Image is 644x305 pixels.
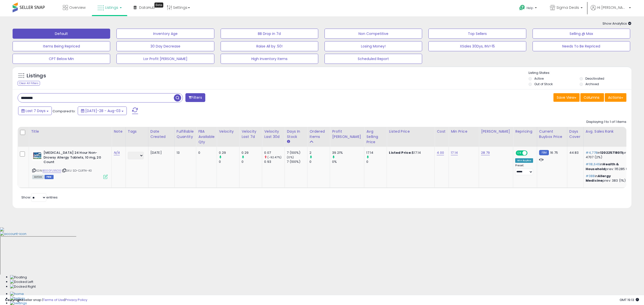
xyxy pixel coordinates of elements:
[221,54,318,64] button: High Inventory Items
[126,127,148,147] th: CSV column name: cust_attr_1_Tags
[32,175,44,179] span: All listings currently available for purchase on Amazon
[515,164,533,175] div: Preset:
[515,129,535,134] div: Repricing
[366,129,385,145] div: Avg Selling Price
[32,150,108,178] div: ASIN:
[85,108,120,113] span: [DATE]-28 - Aug-03
[451,129,477,134] div: Min Price
[26,108,46,113] span: Last 7 Days
[533,29,630,39] button: Selling @ Max
[43,169,61,173] a: B000FL95OG
[116,29,214,39] button: Inventory Age
[569,129,581,139] div: Days Cover
[114,129,124,134] div: Note
[539,129,565,139] div: Current Buybox Price
[527,6,533,10] span: Help
[428,29,526,39] button: Top Sellers
[534,76,544,81] label: Active
[219,129,237,134] div: Velocity
[10,280,33,284] img: Docked Left
[150,150,171,155] div: [DATE]
[13,54,110,64] button: CPT Below Min
[18,107,52,115] button: Last 7 Days
[591,5,631,16] a: Hi [PERSON_NAME]
[53,109,76,114] span: Compared to:
[219,150,239,155] div: 0.29
[13,29,110,39] button: Default
[264,150,285,155] div: 0.07
[325,41,422,51] button: Losing Money!
[198,129,215,145] div: FBA Available Qty
[586,174,595,178] span: #388
[185,93,205,102] button: Filters
[556,5,579,10] span: Sigma Deals
[32,150,42,161] img: 51fFO4bKuoL._SL40_.jpg
[309,150,330,155] div: 2
[602,21,631,26] span: Show Analytics
[585,82,599,86] label: Archived
[10,275,27,280] img: Floating
[586,174,611,183] span: Allergy Medicine
[44,150,105,166] b: [MEDICAL_DATA] 24 Hour Non-Drowsy Allergy Tablets, 10 mg, 20 Count
[332,150,364,155] div: 39.21%
[437,150,444,155] a: 4.00
[219,160,239,164] div: 0
[242,150,262,155] div: 0.29
[586,129,637,134] div: Avg. Sales Rank
[10,296,25,301] img: History
[21,195,58,200] span: Show: entries
[481,129,511,134] div: [PERSON_NAME]
[264,129,283,139] div: Velocity Last 30d
[515,1,542,16] a: Help
[309,160,330,164] div: 0
[389,129,432,134] div: Listed Price
[10,292,24,296] img: Home
[27,72,46,79] h5: Listings
[586,174,635,183] p: in prev: 383 (1%)
[332,160,364,164] div: 0%
[389,150,431,155] div: $17.14
[198,150,213,155] div: 0
[437,129,447,134] div: Cost
[519,5,525,11] i: Get Help
[529,71,631,75] p: Listing States:
[116,41,214,51] button: 30 Day Decrease
[527,151,535,155] span: OFF
[451,150,458,155] a: 17.14
[154,3,163,8] div: Tooltip anchor
[69,5,86,10] span: Overview
[18,81,40,86] div: Clear All Filters
[569,150,580,155] div: 44.83
[332,129,362,139] div: Profit [PERSON_NAME]
[287,155,294,159] small: (0%)
[287,150,307,155] div: 7 (100%)
[586,162,635,171] p: in prev: 115285 (3%)
[325,29,422,39] button: Non Competitive
[586,150,597,155] span: #4,778
[242,160,262,164] div: 0
[366,160,387,164] div: 0
[221,29,318,39] button: BB Drop in 7d
[267,155,281,159] small: (-92.47%)
[150,129,172,139] div: Date Created
[584,95,599,100] span: Columns
[177,129,194,139] div: Fulfillable Quantity
[116,54,214,64] button: Lor Profit [PERSON_NAME]
[585,76,604,81] label: Deactivated
[428,41,526,51] button: XSales 30Dys, INV>15
[534,82,553,86] label: Out of Stock
[10,284,36,289] img: Docked Right
[31,129,109,134] div: Title
[597,5,627,10] span: Hi [PERSON_NAME]
[264,160,285,164] div: 0.93
[586,162,619,171] span: Health & Household
[177,150,192,155] div: 13
[366,150,387,155] div: 17.14
[580,93,604,102] button: Columns
[114,150,120,155] a: N/A
[325,54,422,64] button: Scheduled Report
[553,93,580,102] button: Save View
[221,41,318,51] button: Raise All by .50!
[586,120,626,124] div: Displaying 1 to 1 of 1 items
[78,107,127,115] button: [DATE]-28 - Aug-03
